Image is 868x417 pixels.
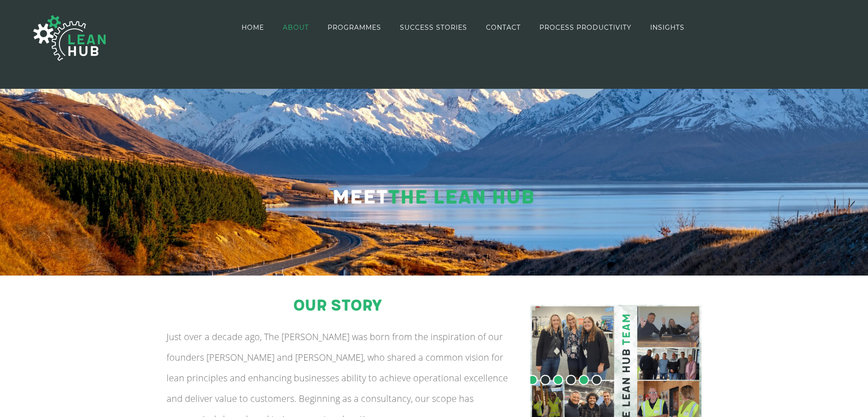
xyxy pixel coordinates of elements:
span: Meet [332,186,388,209]
span: PROGRAMMES [328,24,381,31]
span: CONTACT [486,24,521,31]
a: INSIGHTS [650,1,685,54]
span: PROCESS PRODUCTIVITY [539,24,631,31]
span: ABOUT [283,24,309,31]
img: The Lean Hub | Optimising productivity with Lean Logo [24,5,115,70]
a: SUCCESS STORIES [400,1,467,54]
a: CONTACT [486,1,521,54]
a: PROCESS PRODUCTIVITY [539,1,631,54]
nav: Main Menu [242,1,685,54]
span: our story [293,297,382,315]
span: INSIGHTS [650,24,685,31]
span: SUCCESS STORIES [400,24,467,31]
span: The Lean Hub [388,186,534,209]
a: HOME [242,1,264,54]
a: PROGRAMMES [328,1,381,54]
a: ABOUT [283,1,309,54]
span: HOME [242,24,264,31]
